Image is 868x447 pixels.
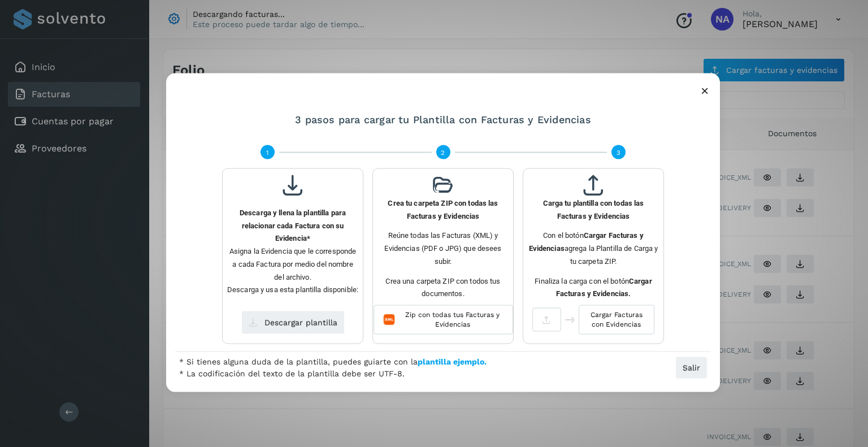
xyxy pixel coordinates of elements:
button: Salir [675,356,708,379]
a: plantilla ejemplo. [418,357,487,366]
span: 3 pasos para cargar tu Plantilla con Facturas y Evidencias [295,114,591,125]
b: Cargar Facturas y Evidencias. [556,276,652,298]
b: Descarga y llena la plantilla para relacionar cada Factura con su Evidencia* [240,209,346,243]
span: Reúne todas las Facturas (XML) y Evidencias (PDF o JPG) que desees subir. [384,231,501,266]
span: Con el botón agrega la Plantilla de Carga y tu carpeta ZIP. [529,231,658,266]
span: 3 [617,147,620,157]
b: Cargar Facturas y Evidencias [529,231,644,253]
span: * Si tienes alguna duda de la plantilla, puedes guiarte con la [179,355,487,367]
span: Descarga y usa esta plantilla disponible: [227,285,358,294]
span: Salir [683,363,700,371]
b: Crea tu carpeta ZIP con todas las Facturas y Evidencias [388,198,498,220]
button: Cargar Facturas con Evidencias [579,305,654,335]
span: Asigna la Evidencia que le corresponde a cada Factura por medio del nombre del archivo. [229,247,357,281]
span: Zip con todas tus Facturas y Evidencias [402,310,504,329]
b: Carga tu plantilla con todas las Facturas y Evidencias [543,198,644,220]
span: Descargar plantilla [264,319,337,327]
span: 1 [266,147,268,157]
button: Zip con todas tus Facturas y Evidencias [374,305,513,335]
span: * La codificación del texto de la plantilla debe ser UTF-8. [179,367,487,379]
img: XML icon [383,314,395,326]
span: 2 [441,147,445,157]
button: Descargar plantilla [241,311,345,335]
span: Finaliza la carga con el botón [535,276,652,298]
span: Cargar Facturas con Evidencias [588,310,645,329]
span: Crea una carpeta ZIP con todos tus documentos. [385,276,500,298]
